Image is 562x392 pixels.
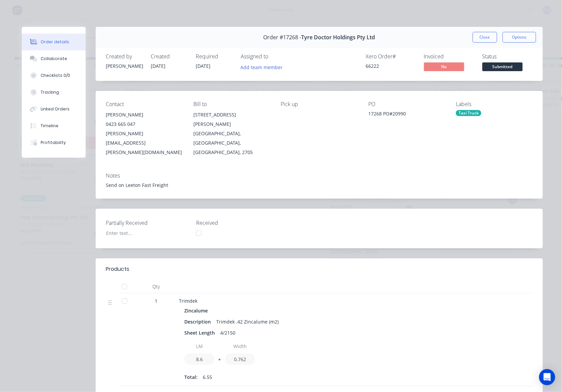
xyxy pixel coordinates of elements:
div: [PERSON_NAME] [106,62,143,69]
div: Created by [106,53,143,60]
span: [DATE] [151,63,166,69]
input: Label [184,340,215,352]
div: Linked Orders [41,106,69,112]
button: Add team member [241,62,286,71]
div: 66222 [366,62,416,69]
div: Bill to [193,101,270,107]
button: Collaborate [22,50,86,67]
input: Label [225,340,255,352]
div: Notes [106,173,533,179]
div: Required [196,53,233,60]
div: [PERSON_NAME] [106,110,183,119]
div: Taxi Truck [456,110,481,116]
div: Description [184,317,214,327]
span: Submitted [482,62,523,71]
div: [STREET_ADDRESS][PERSON_NAME][GEOGRAPHIC_DATA], [GEOGRAPHIC_DATA], [GEOGRAPHIC_DATA], 2705 [193,110,270,157]
div: Created [151,53,188,60]
input: Value [225,353,255,365]
button: Add team member [237,62,286,71]
button: Close [473,32,497,43]
div: PO [368,101,445,107]
div: [STREET_ADDRESS][PERSON_NAME] [193,110,270,129]
span: No [424,62,464,71]
div: Products [106,265,129,273]
div: Invoiced [424,53,474,60]
div: 4/2150 [218,328,238,338]
span: 6.55 [203,374,212,381]
div: Pick up [281,101,358,107]
button: Profitability [22,134,86,151]
button: Submitted [482,62,523,72]
div: [PERSON_NAME]0423 665 047[PERSON_NAME][EMAIL_ADDRESS][PERSON_NAME][DOMAIN_NAME] [106,110,183,157]
span: 1 [155,297,157,304]
div: 17268 PO#20990 [368,110,445,119]
div: Xero Order # [366,53,416,60]
span: [DATE] [196,63,210,69]
div: 0423 665 047 [106,119,183,129]
div: Send on Leeton Fast Freight [106,182,533,189]
div: Order details [41,39,69,45]
div: [PERSON_NAME][EMAIL_ADDRESS][PERSON_NAME][DOMAIN_NAME] [106,129,183,157]
button: Linked Orders [22,101,86,117]
span: Total: [184,374,197,381]
input: Value [184,353,215,365]
label: Received [196,219,280,227]
button: Checklists 0/0 [22,67,86,84]
div: Timeline [41,123,58,129]
div: Status [482,53,533,60]
div: Labels [456,101,533,107]
button: Timeline [22,117,86,134]
div: Assigned to [241,53,308,60]
button: Options [503,32,536,43]
span: Trimdek [179,298,197,304]
span: Order #17268 - [264,34,301,41]
div: Sheet Length [184,328,218,338]
div: [GEOGRAPHIC_DATA], [GEOGRAPHIC_DATA], [GEOGRAPHIC_DATA], 2705 [193,129,270,157]
div: Collaborate [41,56,67,62]
div: Contact [106,101,183,107]
span: Tyre Doctor Holdings Pty Ltd [301,34,375,41]
div: Tracking [41,89,59,95]
button: Order details [22,34,86,50]
div: Checklists 0/0 [41,72,70,79]
div: Zincalume [184,306,210,315]
label: Partially Received [106,219,190,227]
div: Profitability [41,140,66,146]
button: Tracking [22,84,86,101]
div: Open Intercom Messenger [539,369,555,385]
div: Qty [136,280,176,293]
div: Trimdek .42 Zincalume (m2) [214,317,281,327]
